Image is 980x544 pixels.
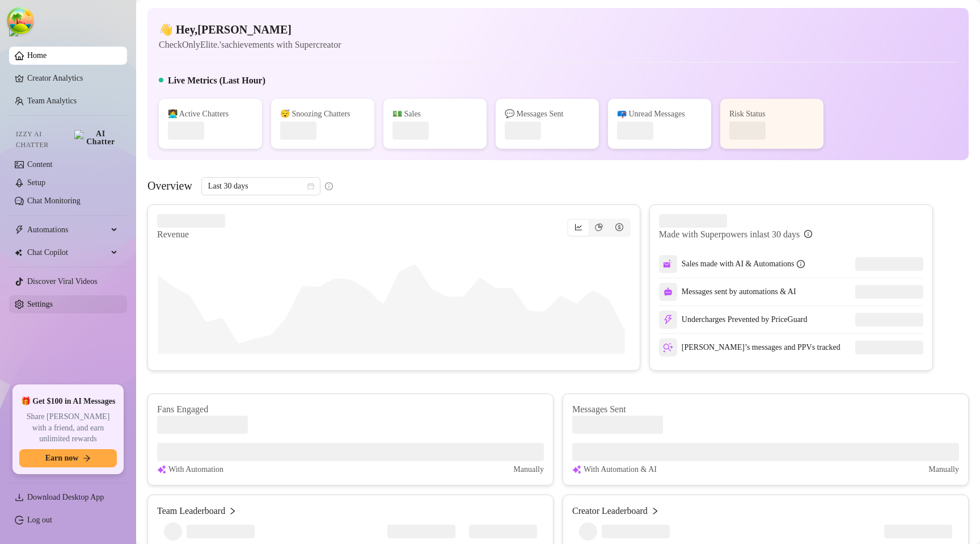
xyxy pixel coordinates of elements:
h4: 👋 Hey, [PERSON_NAME] [159,22,341,37]
div: 👩‍💻 Active Chatters [168,108,253,120]
span: dollar-circle [615,223,623,231]
span: line-chart [575,223,582,231]
article: Manually [513,463,544,476]
img: Chat Copilot [15,249,22,257]
span: thunderbolt [15,225,24,235]
article: With Automation & AI [584,463,657,476]
article: Manually [928,463,959,476]
span: Chat Copilot [27,244,108,262]
a: Creator Analytics [27,69,118,87]
article: Team Leaderboard [157,504,225,518]
h5: Live Metrics (Last Hour) [168,74,265,87]
a: Discover Viral Videos [27,277,98,286]
button: Open Tanstack query devtools [9,9,32,32]
a: Content [27,160,52,169]
span: 🎁 Get $100 in AI Messages [21,396,116,407]
span: info-circle [797,260,805,268]
article: Overview [147,177,192,194]
span: Earn now [45,454,79,463]
img: svg%3e [663,342,673,353]
span: Last 30 days [208,178,314,195]
img: svg%3e [663,259,673,269]
div: Sales made with AI & Automations [682,258,805,270]
div: [PERSON_NAME]’s messages and PPVs tracked [659,338,840,357]
span: Automations [27,221,108,239]
div: Messages sent by automations & AI [659,283,796,301]
span: info-circle [804,230,812,238]
div: 📪 Unread Messages [617,108,702,120]
span: info-circle [325,182,333,190]
img: svg%3e [664,287,673,296]
div: 💵 Sales [392,108,478,120]
div: 😴 Snoozing Chatters [280,108,365,120]
article: Messages Sent [572,403,959,416]
span: right [229,504,236,518]
img: svg%3e [157,463,166,476]
span: Izzy AI Chatter [16,129,70,150]
div: Risk Status [729,108,814,120]
span: download [15,493,24,502]
article: Fans Engaged [157,403,544,416]
div: Undercharges Prevented by PriceGuard [659,311,808,329]
span: arrow-right [83,454,91,462]
img: AI Chatter [74,130,118,146]
article: Revenue [157,228,225,241]
a: Home [27,51,47,60]
a: Setup [27,178,45,187]
article: With Automation [168,463,223,476]
button: Earn nowarrow-right [19,449,117,467]
a: Team Analytics [27,97,77,105]
img: svg%3e [572,463,581,476]
article: Check OnlyElite.'s achievements with Supercreator [159,37,341,52]
span: Share [PERSON_NAME] with a friend, and earn unlimited rewards [19,411,117,445]
div: segmented control [567,219,631,237]
a: Settings [27,300,53,308]
img: svg%3e [663,315,673,325]
article: Creator Leaderboard [572,504,648,518]
span: right [651,504,659,518]
a: Chat Monitoring [27,196,81,205]
span: pie-chart [595,223,603,231]
span: Download Desktop App [27,493,104,501]
span: calendar [307,183,314,190]
a: Log out [27,516,52,524]
article: Made with Superpowers in last 30 days [659,228,800,241]
div: 💬 Messages Sent [505,108,590,120]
